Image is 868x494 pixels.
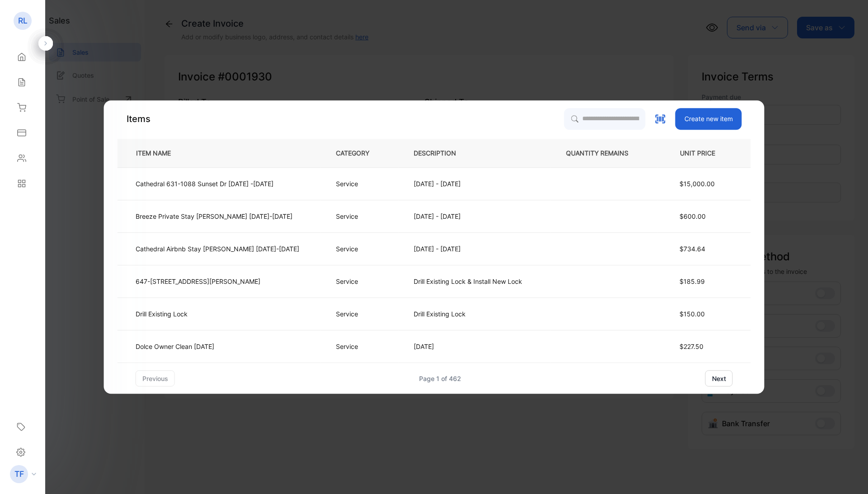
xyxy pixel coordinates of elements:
[705,370,733,386] button: next
[136,370,175,386] button: previous
[136,277,260,286] p: 647-[STREET_ADDRESS][PERSON_NAME]
[419,374,461,383] div: Page 1 of 462
[673,148,736,158] p: UNIT PRICE
[14,468,24,480] p: TF
[18,15,28,27] p: RL
[414,277,522,286] p: Drill Existing Lock & Install New Lock
[336,277,358,286] p: Service
[136,179,274,188] p: Cathedral 631-1088 Sunset Dr [DATE] -[DATE]
[675,108,742,130] button: Create new item
[566,148,643,158] p: QUANTITY REMAINS
[132,148,185,158] p: ITEM NAME
[336,212,358,221] p: Service
[414,244,461,254] p: [DATE] - [DATE]
[336,342,358,351] p: Service
[414,179,461,188] p: [DATE] - [DATE]
[679,245,705,253] span: $734.64
[136,309,200,319] p: Drill Existing Lock
[414,212,461,221] p: [DATE] - [DATE]
[414,148,471,158] p: DESCRIPTION
[336,179,358,188] p: Service
[7,4,34,31] button: Open LiveChat chat widget
[414,309,466,319] p: Drill Existing Lock
[136,244,299,254] p: Cathedral Airbnb Stay [PERSON_NAME] [DATE]-[DATE]
[414,342,459,351] p: [DATE]
[679,343,703,350] span: $227.50
[336,148,384,158] p: CATEGORY
[136,342,214,351] p: Dolce Owner Clean [DATE]
[336,244,358,254] p: Service
[679,180,715,188] span: $15,000.00
[136,212,292,221] p: Breeze Private Stay [PERSON_NAME] [DATE]-[DATE]
[127,112,151,126] p: Items
[679,212,706,220] span: $600.00
[336,309,358,319] p: Service
[679,278,705,285] span: $185.99
[679,310,705,318] span: $150.00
